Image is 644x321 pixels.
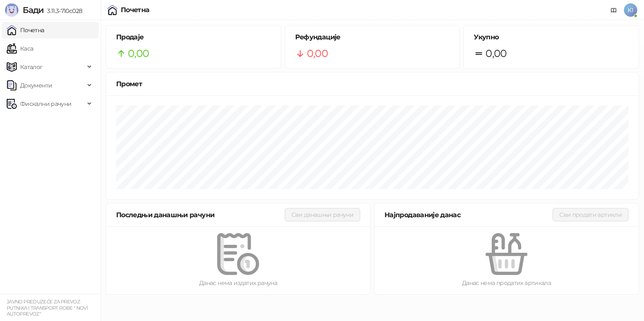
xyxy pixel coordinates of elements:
div: Данас нема продатих артикала [388,278,625,288]
a: Документација [607,3,621,17]
h5: Укупно [474,32,628,42]
div: Последњи данашњи рачуни [116,210,285,220]
span: Бади [23,5,44,15]
div: Најпродаваније данас [384,210,553,220]
h5: Продаје [116,32,271,42]
h5: Рефундације [295,32,450,42]
span: 0,00 [128,46,149,62]
span: 0,00 [486,46,506,62]
small: JAVNO PREDUZEĆE ZA PREVOZ PUTNIKA I TRANSPORT ROBE " NOVI AUTOPREVOZ" [7,299,88,317]
a: Почетна [7,22,44,39]
img: Logo [5,3,18,17]
span: 3.11.3-710c028 [44,7,82,15]
a: Каса [7,40,33,57]
span: Каталог [20,59,43,75]
button: Сви продати артикли [553,208,628,221]
span: Фискални рачуни [20,95,71,112]
div: Данас нема издатих рачуна [119,278,357,288]
div: Почетна [121,7,150,13]
span: K1 [624,3,637,17]
span: 0,00 [307,46,328,62]
div: Промет [116,79,628,89]
span: Документи [20,77,52,94]
button: Сви данашњи рачуни [285,208,360,221]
